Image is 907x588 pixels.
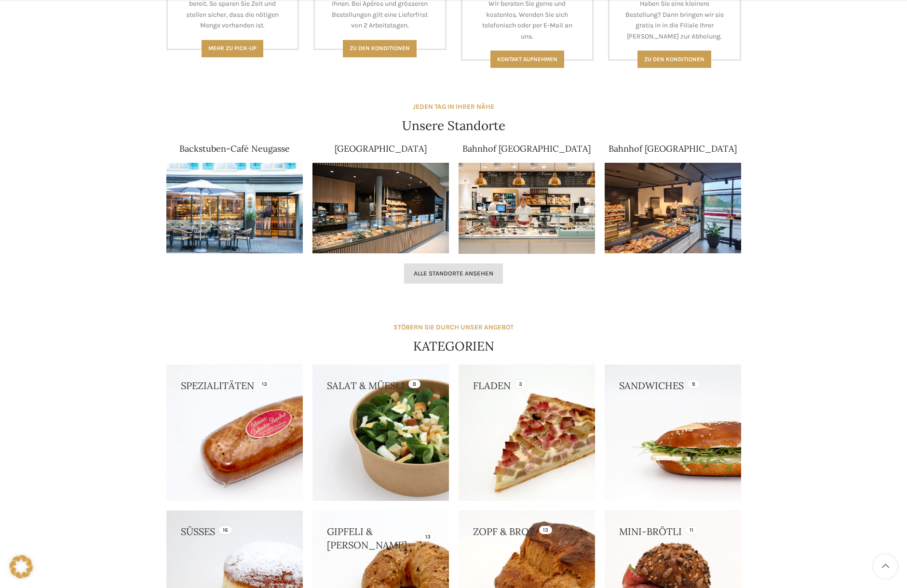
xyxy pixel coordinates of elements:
[393,322,514,333] div: STÖBERN SIE DURCH UNSER ANGEBOT
[343,40,417,57] a: Zu den Konditionen
[413,102,494,112] div: JEDEN TAG IN IHRER NÄHE
[404,263,503,284] a: Alle Standorte ansehen
[413,338,494,355] h4: KATEGORIEN
[335,143,427,154] a: [GEOGRAPHIC_DATA]
[350,45,410,52] span: Zu den Konditionen
[402,117,505,134] h4: Unsere Standorte
[414,270,493,277] span: Alle Standorte ansehen
[873,554,897,578] a: Scroll to top button
[609,143,737,154] a: Bahnhof [GEOGRAPHIC_DATA]
[202,40,263,57] a: Mehr zu Pick-Up
[179,143,290,154] a: Backstuben-Café Neugasse
[208,45,257,52] span: Mehr zu Pick-Up
[490,51,564,68] a: Kontakt aufnehmen
[497,56,557,63] span: Kontakt aufnehmen
[637,51,711,68] a: Zu den konditionen
[462,143,591,154] a: Bahnhof [GEOGRAPHIC_DATA]
[644,56,704,63] span: Zu den konditionen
